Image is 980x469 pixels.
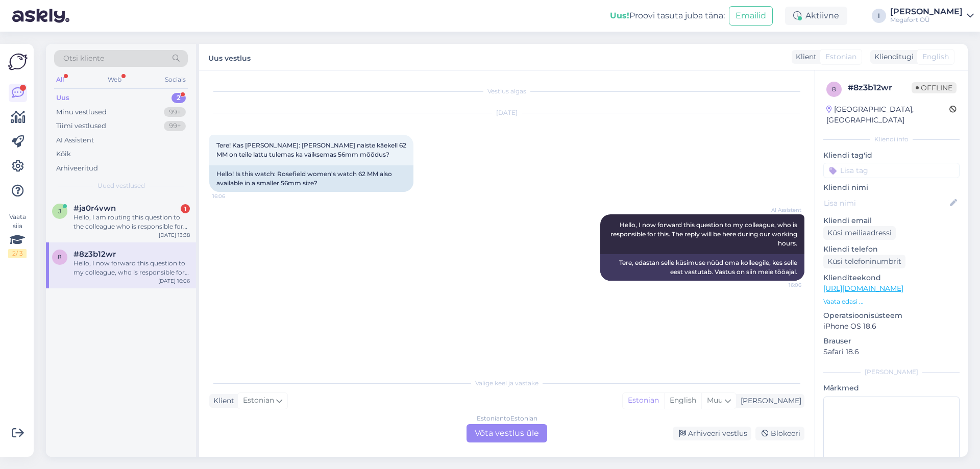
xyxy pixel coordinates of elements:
div: Vaata siia [8,212,27,258]
span: 8 [832,85,836,93]
p: Safari 18.6 [823,347,960,357]
span: 16:06 [212,192,251,200]
div: Arhiveeritud [56,163,98,174]
div: 2 [171,93,186,103]
div: [DATE] 13:38 [159,231,190,239]
div: Klient [792,52,817,62]
span: j [58,207,61,215]
p: Brauser [823,336,960,347]
div: All [54,73,66,86]
div: Socials [163,73,188,86]
b: Uus! [610,11,629,20]
span: Otsi kliente [63,53,104,64]
div: 1 [181,204,190,213]
button: Emailid [729,6,773,26]
div: Estonian to Estonian [477,414,537,423]
p: Operatsioonisüsteem [823,310,960,321]
span: Tere! Kas [PERSON_NAME]: [PERSON_NAME] naiste käekell 62 MM on teile lattu tulemas ka väiksemas 5... [216,141,408,158]
div: Klienditugi [870,52,914,62]
div: Web [106,73,124,86]
div: Estonian [623,393,664,408]
div: Vestlus algas [209,87,804,96]
span: #ja0r4vwn [73,204,116,213]
div: English [664,393,701,408]
div: Hello, I am routing this question to the colleague who is responsible for this topic. The reply m... [73,213,190,231]
span: English [922,52,949,62]
div: Proovi tasuta juba täna: [610,10,725,22]
p: Kliendi email [823,215,960,226]
div: Hello, I now forward this question to my colleague, who is responsible for this. The reply will b... [73,259,190,277]
span: Estonian [243,395,274,406]
span: Offline [912,82,957,93]
div: Arhiveeri vestlus [673,427,751,440]
div: [GEOGRAPHIC_DATA], [GEOGRAPHIC_DATA] [826,104,949,126]
p: Kliendi nimi [823,182,960,193]
div: # 8z3b12wr [848,82,912,94]
div: Megafort OÜ [890,16,963,24]
p: Kliendi tag'id [823,150,960,161]
p: Vaata edasi ... [823,297,960,306]
div: Küsi telefoninumbrit [823,255,905,268]
img: Askly Logo [8,52,28,71]
div: Valige keel ja vastake [209,379,804,388]
div: Küsi meiliaadressi [823,226,896,240]
p: Kliendi telefon [823,244,960,255]
div: [DATE] [209,108,804,117]
span: Hello, I now forward this question to my colleague, who is responsible for this. The reply will b... [610,221,799,247]
span: AI Assistent [763,206,801,214]
div: [DATE] 16:06 [158,277,190,285]
div: 2 / 3 [8,249,27,258]
label: Uus vestlus [208,50,251,64]
div: Hello! Is this watch: Rosefield women's watch 62 MM also available in a smaller 56mm size? [209,165,413,192]
span: 16:06 [763,281,801,289]
div: Blokeeri [755,427,804,440]
div: Kõik [56,149,71,159]
div: Tiimi vestlused [56,121,106,131]
div: Uus [56,93,69,103]
a: [URL][DOMAIN_NAME] [823,284,903,293]
div: [PERSON_NAME] [737,396,801,406]
div: 99+ [164,107,186,117]
p: Klienditeekond [823,273,960,283]
p: Märkmed [823,383,960,393]
input: Lisa nimi [824,198,948,209]
div: Kliendi info [823,135,960,144]
div: Võta vestlus üle [467,424,547,442]
div: [PERSON_NAME] [890,8,963,16]
p: iPhone OS 18.6 [823,321,960,332]
span: #8z3b12wr [73,250,116,259]
div: Klient [209,396,234,406]
span: Uued vestlused [97,181,145,190]
div: Minu vestlused [56,107,107,117]
div: [PERSON_NAME] [823,367,960,377]
span: Muu [707,396,723,405]
span: Estonian [825,52,856,62]
div: Tere, edastan selle küsimuse nüüd oma kolleegile, kes selle eest vastutab. Vastus on siin meie tö... [600,254,804,281]
div: AI Assistent [56,135,94,145]
div: I [872,9,886,23]
a: [PERSON_NAME]Megafort OÜ [890,8,974,24]
input: Lisa tag [823,163,960,178]
div: Aktiivne [785,7,847,25]
div: 99+ [164,121,186,131]
span: 8 [58,253,62,261]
